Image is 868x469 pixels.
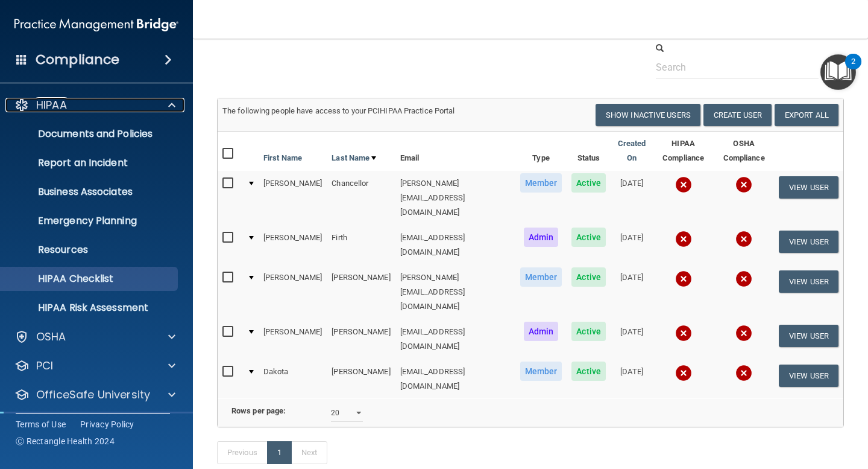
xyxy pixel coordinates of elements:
[611,319,653,359] td: [DATE]
[16,435,115,447] span: Ⓒ Rectangle Health 2024
[571,228,606,247] span: Active
[8,273,172,285] p: HIPAA Checklist
[703,104,772,126] button: Create User
[735,365,752,381] img: cross.ca9f0e7f.svg
[775,104,838,126] a: Export All
[611,171,653,225] td: [DATE]
[8,302,172,314] p: HIPAA Risk Assessment
[675,176,692,193] img: cross.ca9f0e7f.svg
[332,151,376,165] a: Last Name
[259,171,327,225] td: [PERSON_NAME]
[327,359,395,398] td: [PERSON_NAME]
[395,265,515,319] td: [PERSON_NAME][EMAIL_ADDRESS][DOMAIN_NAME]
[515,132,567,171] th: Type
[395,319,515,359] td: [EMAIL_ADDRESS][DOMAIN_NAME]
[675,325,692,342] img: cross.ca9f0e7f.svg
[8,186,172,198] p: Business Associates
[259,359,327,398] td: Dakota
[327,319,395,359] td: [PERSON_NAME]
[615,136,648,165] a: Created On
[524,322,559,341] span: Admin
[735,176,752,193] img: cross.ca9f0e7f.svg
[395,225,515,265] td: [EMAIL_ADDRESS][DOMAIN_NAME]
[14,98,175,112] a: HIPAA
[8,215,172,227] p: Emergency Planning
[14,359,175,373] a: PCI
[8,128,172,140] p: Documents and Policies
[735,325,752,342] img: cross.ca9f0e7f.svg
[611,265,653,319] td: [DATE]
[80,418,134,430] a: Privacy Policy
[395,171,515,225] td: [PERSON_NAME][EMAIL_ADDRESS][DOMAIN_NAME]
[779,365,838,387] button: View User
[222,106,455,115] span: The following people have access to your PCIHIPAA Practice Portal
[524,228,559,247] span: Admin
[16,418,66,430] a: Terms of Use
[259,265,327,319] td: [PERSON_NAME]
[395,132,515,171] th: Email
[571,362,606,381] span: Active
[36,330,66,344] p: OSHA
[520,173,562,193] span: Member
[36,388,150,402] p: OfficeSafe University
[653,132,714,171] th: HIPAA Compliance
[779,270,838,293] button: View User
[851,62,855,77] div: 2
[571,322,606,341] span: Active
[779,231,838,253] button: View User
[36,98,67,112] p: HIPAA
[659,383,854,432] iframe: Drift Widget Chat Controller
[611,225,653,265] td: [DATE]
[675,231,692,247] img: cross.ca9f0e7f.svg
[263,151,302,165] a: First Name
[259,225,327,265] td: [PERSON_NAME]
[735,231,752,247] img: cross.ca9f0e7f.svg
[520,267,562,287] span: Member
[217,441,268,464] a: Previous
[820,54,856,90] button: Open Resource Center, 2 new notifications
[611,359,653,398] td: [DATE]
[8,157,172,169] p: Report an Incident
[14,388,175,402] a: OfficeSafe University
[267,441,292,464] a: 1
[571,267,606,287] span: Active
[675,365,692,381] img: cross.ca9f0e7f.svg
[596,104,700,126] button: Show Inactive Users
[520,362,562,381] span: Member
[735,270,752,287] img: cross.ca9f0e7f.svg
[8,244,172,256] p: Resources
[567,132,611,171] th: Status
[14,13,178,37] img: PMB logo
[779,176,838,199] button: View User
[327,225,395,265] td: Firth
[656,56,818,78] input: Search
[291,441,327,464] a: Next
[395,359,515,398] td: [EMAIL_ADDRESS][DOMAIN_NAME]
[327,171,395,225] td: Chancellor
[259,319,327,359] td: [PERSON_NAME]
[779,325,838,347] button: View User
[36,51,119,68] h4: Compliance
[571,173,606,193] span: Active
[231,406,286,415] b: Rows per page:
[327,265,395,319] td: [PERSON_NAME]
[36,359,53,373] p: PCI
[714,132,774,171] th: OSHA Compliance
[14,330,175,344] a: OSHA
[675,270,692,287] img: cross.ca9f0e7f.svg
